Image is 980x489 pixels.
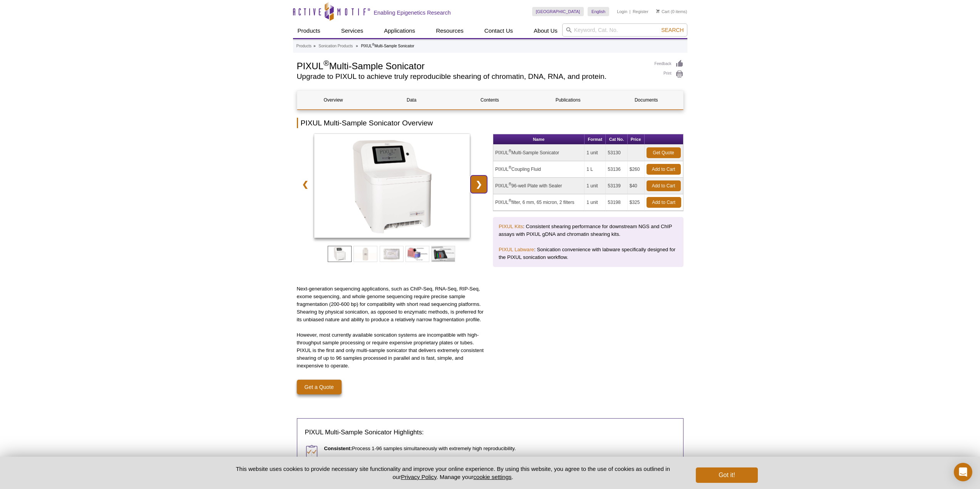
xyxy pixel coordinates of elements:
[509,199,511,203] sup: ®
[499,224,523,229] a: PIXUL Kits
[647,197,681,208] a: Add to Cart
[493,285,683,392] iframe: PIXUL Multi-Sample Sonicator: Sample Preparation, Proteomics and Beyond
[318,43,353,50] a: Sonication Products
[628,161,645,178] td: $260
[529,23,562,38] a: About Us
[656,9,670,14] a: Cart
[647,180,681,191] a: Add to Cart
[480,23,518,38] a: Contact Us
[305,428,675,437] h3: PIXUL Multi-Sample Sonicator Highlights:
[356,44,358,48] li: »
[361,44,414,48] li: PIXUL Multi-Sample Sonicator
[324,446,352,451] strong: Consistent:
[297,60,647,71] h1: PIXUL Multi-Sample Sonicator
[323,59,329,67] sup: ®
[297,91,370,109] a: Overview
[659,27,686,33] button: Search
[509,149,511,153] sup: ®
[493,134,585,145] th: Name
[656,9,660,13] img: Your Cart
[297,175,313,193] a: ❮
[223,465,683,481] p: This website uses cookies to provide necessary site functionality and improve your online experie...
[628,178,645,194] td: $40
[324,445,675,452] p: Process 1-96 samples simultaneously with extremely high reproducibility.
[606,161,627,178] td: 53136
[655,70,683,78] a: Print
[493,178,585,194] td: PIXUL 96-well Plate with Sealer
[696,467,757,483] button: Got it!
[297,285,487,324] p: Next-generation sequencing applications, such as ChIP-Seq, RNA-Seq, RIP-Seq, exome sequencing, an...
[297,331,487,370] p: However, most currently available sonication systems are incompatible with high-throughput sample...
[606,194,627,211] td: 53198
[297,73,647,80] h2: Upgrade to PIXUL to achieve truly reproducible shearing of chromatin, DNA, RNA, and protein.
[305,445,318,458] img: Consistent
[493,194,585,211] td: PIXUL filter, 6 mm, 65 micron, 2 filters
[372,43,374,47] sup: ®
[493,145,585,161] td: PIXUL Multi-Sample Sonicator
[473,474,511,480] button: cookie settings
[297,380,342,394] a: Get a Quote
[661,27,683,33] span: Search
[314,134,470,240] a: PIXUL Multi-Sample Sonicator
[628,194,645,211] td: $325
[471,175,487,193] a: ❯
[431,23,468,38] a: Resources
[954,463,972,481] div: Open Intercom Messenger
[314,134,470,238] img: PIXUL Multi-Sample Sonicator
[374,9,451,16] h2: Enabling Epigenetics Research
[655,60,683,68] a: Feedback
[379,23,420,38] a: Applications
[606,145,627,161] td: 53130
[509,182,511,186] sup: ®
[499,247,534,252] a: PIXUL Labware
[656,7,687,16] li: (0 items)
[313,44,316,48] li: »
[493,161,585,178] td: PIXUL Coupling Fluid
[337,23,368,38] a: Services
[562,23,687,37] input: Keyword, Cat. No.
[606,134,627,145] th: Cat No.
[297,118,683,128] h2: PIXUL Multi-Sample Sonicator Overview
[293,23,325,38] a: Products
[630,7,631,16] li: |
[585,145,606,161] td: 1 unit
[633,9,648,14] a: Register
[585,194,606,211] td: 1 unit
[375,91,448,109] a: Data
[617,9,627,14] a: Login
[585,134,606,145] th: Format
[585,161,606,178] td: 1 L
[585,178,606,194] td: 1 unit
[297,43,312,50] a: Products
[606,178,627,194] td: 53139
[499,223,678,238] p: : Consistent shearing performance for downstream NGS and ChIP assays with PIXUL gDNA and chromati...
[499,246,678,261] p: : Sonication convenience with labware specifically designed for the PIXUL sonication workflow.
[647,147,681,158] a: Get Quote
[454,91,526,109] a: Contents
[532,91,604,109] a: Publications
[628,134,645,145] th: Price
[532,7,584,16] a: [GEOGRAPHIC_DATA]
[647,164,681,175] a: Add to Cart
[509,165,511,170] sup: ®
[401,474,436,480] a: Privacy Policy
[610,91,682,109] a: Documents
[588,7,609,16] a: English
